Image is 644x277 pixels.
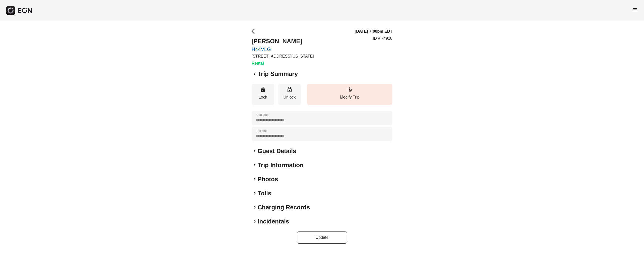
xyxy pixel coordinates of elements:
span: lock_open [287,86,293,93]
p: [STREET_ADDRESS][US_STATE] [252,53,314,59]
span: keyboard_arrow_right [252,162,258,168]
h3: [DATE] 7:00pm EDT [355,28,392,34]
span: keyboard_arrow_right [252,204,258,210]
button: Update [297,232,347,244]
h2: Photos [258,175,278,183]
span: keyboard_arrow_right [252,176,258,182]
h2: Incidentals [258,217,289,225]
p: Lock [254,94,272,100]
h2: [PERSON_NAME] [252,37,314,45]
span: lock [260,86,266,93]
h2: Tolls [258,189,271,197]
p: ID # 74918 [373,35,392,41]
button: Unlock [278,84,301,105]
h3: Rental [252,60,314,66]
span: edit_road [347,86,353,93]
button: Lock [252,84,274,105]
span: keyboard_arrow_right [252,190,258,196]
p: Unlock [281,94,298,100]
span: keyboard_arrow_right [252,71,258,77]
span: keyboard_arrow_right [252,148,258,154]
span: menu [632,7,638,13]
h2: Charging Records [258,203,310,211]
h2: Guest Details [258,147,296,155]
span: arrow_back_ios [252,28,258,34]
button: Modify Trip [307,84,392,105]
h2: Trip Summary [258,70,298,78]
p: Modify Trip [309,94,390,100]
h2: Trip Information [258,161,304,169]
span: keyboard_arrow_right [252,218,258,224]
a: H44VLG [252,46,314,52]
